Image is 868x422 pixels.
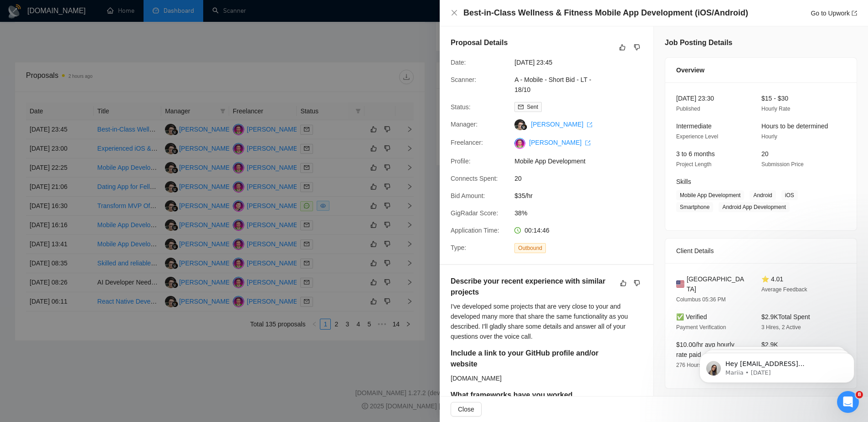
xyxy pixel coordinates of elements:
span: Bid Amount: [451,192,485,199]
span: $15 - $30 [761,95,788,102]
span: Experience Level [676,133,718,140]
span: Sent [527,104,538,110]
h5: Describe your recent experience with similar projects [451,276,614,298]
span: Mobile App Development [676,190,744,200]
h5: Include a link to your GitHub profile and/or website [451,348,601,370]
span: GigRadar Score: [451,209,498,217]
a: Go to Upworkexport [811,10,857,17]
span: Smartphone [676,202,713,212]
span: Connects Spent: [451,175,498,182]
h5: Job Posting Details [665,37,732,48]
span: 20 [761,150,769,158]
span: 8 [856,391,863,398]
span: Project Length [676,161,711,168]
button: like [618,278,629,289]
span: Android App Development [719,202,789,212]
span: Hours to be determined [761,122,828,130]
span: Submission Price [761,161,804,168]
h4: Best-in-Class Wellness & Fitness Mobile App Development (iOS/Android) [463,7,748,19]
span: Scanner: [451,76,476,83]
span: [GEOGRAPHIC_DATA] [687,274,747,294]
span: 00:14:46 [524,227,550,234]
span: $35/hr [514,191,651,201]
span: $10.00/hr avg hourly rate paid [676,341,734,358]
span: Date: [451,59,466,66]
span: Published [676,106,700,112]
span: Hey [EMAIL_ADDRESS][DOMAIN_NAME], Looks like your Upwork agency ServReality ran out of connects. ... [40,26,156,151]
span: ✅ Verified [676,313,707,320]
span: export [587,122,592,127]
span: like [620,280,627,287]
span: Status: [451,103,471,111]
span: Close [458,404,474,414]
span: Intermediate [676,122,712,130]
button: Close [451,9,458,17]
span: [DATE] 23:30 [676,95,714,102]
div: [DOMAIN_NAME] [451,373,627,383]
span: Average Feedback [761,286,807,293]
div: Client Details [676,239,846,263]
h5: What frameworks have you worked with? [451,390,584,412]
span: export [852,10,857,16]
button: like [617,42,628,53]
span: 3 to 6 months [676,150,715,158]
span: Hourly Rate [761,106,790,112]
span: iOS [781,190,798,200]
span: Hourly [761,133,777,140]
span: Columbus 05:36 PM [676,296,726,303]
span: export [585,140,591,146]
span: close [451,9,458,16]
a: [PERSON_NAME] export [531,121,592,128]
span: Mobile App Development [514,156,651,166]
h5: Proposal Details [451,37,508,48]
img: 🇺🇸 [676,279,684,289]
span: Freelancer: [451,139,483,146]
span: Android [750,190,776,200]
span: 38% [514,208,651,218]
span: Payment Verification [676,324,726,330]
span: 3 Hires, 2 Active [761,324,801,330]
span: Application Time: [451,227,499,234]
span: dislike [634,280,640,287]
span: dislike [634,44,640,51]
p: Message from Mariia, sent 18w ago [40,35,157,43]
iframe: Intercom live chat [837,391,859,413]
a: A - Mobile - Short Bid - LT - 18/10 [514,76,591,93]
span: ⭐ 4.01 [761,275,783,283]
span: Overview [676,65,704,75]
span: 276 Hours [676,362,701,368]
img: gigradar-bm.png [521,124,527,130]
div: I've developed some projects that are very close to your and developed many more that share the s... [451,301,642,341]
span: clock-circle [514,227,521,234]
button: Close [451,402,482,417]
span: like [619,44,626,51]
span: Skills [676,178,691,185]
span: Outbound [514,243,546,253]
a: [PERSON_NAME] export [529,139,591,146]
span: Type: [451,244,466,251]
span: $2.9K Total Spent [761,313,810,320]
span: Profile: [451,158,471,165]
span: mail [518,104,524,110]
img: c13mL84j2MSe9ua30hQhq_GpaSKJ4LRw8NFY2lukPpmxbP5Fiq2SDnGO59olp0rX2- [514,138,525,149]
span: [DATE] 23:45 [514,57,651,67]
button: dislike [632,278,642,289]
button: dislike [632,42,642,53]
iframe: Intercom notifications message [686,334,868,397]
span: 20 [514,173,651,183]
span: Manager: [451,121,478,128]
